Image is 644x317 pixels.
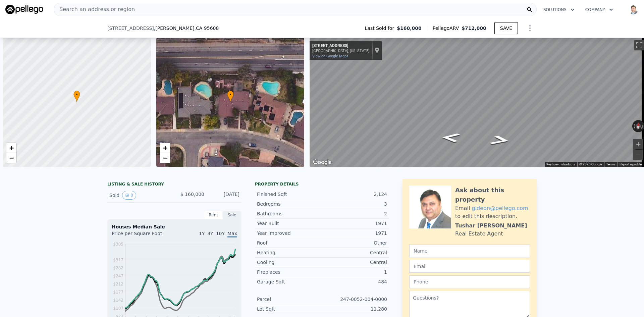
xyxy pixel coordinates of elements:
div: 484 [322,278,387,285]
img: Google [311,158,333,167]
a: Show location on map [375,47,379,54]
div: 1 [322,269,387,275]
div: 11,280 [322,306,387,312]
a: Zoom out [6,153,16,163]
a: Terms (opens in new tab) [606,162,615,166]
div: Roof [257,240,322,246]
div: [GEOGRAPHIC_DATA], [US_STATE] [312,49,369,53]
button: Zoom in [633,139,643,149]
div: LISTING & SALE HISTORY [107,181,241,188]
span: 3Y [207,231,213,236]
div: Property details [255,181,389,187]
button: Reset the view [635,120,641,133]
div: Sold [109,191,169,200]
tspan: $385 [113,242,123,247]
div: Garage Sqft [257,278,322,285]
input: Email [409,260,530,273]
div: [STREET_ADDRESS] [312,43,369,49]
button: Zoom out [633,150,643,160]
span: 1Y [199,231,205,236]
div: Price per Square Foot [112,230,174,241]
path: Go West, Los Olivos Way [433,131,468,145]
button: SAVE [494,22,518,34]
a: View on Google Maps [312,54,348,58]
span: • [73,92,80,98]
span: © 2025 Google [579,162,602,166]
span: + [9,144,14,152]
a: Open this area in Google Maps (opens a new window) [311,158,333,167]
div: 2 [322,210,387,217]
div: Fireplaces [257,269,322,275]
input: Phone [409,275,530,288]
span: [STREET_ADDRESS] [107,25,154,32]
div: Year Built [257,220,322,227]
span: Last Sold for [365,25,397,32]
img: Pellego [5,5,43,14]
span: Max [227,231,237,237]
path: Go East, Los Olivos Way [481,133,520,148]
span: $160,000 [397,25,422,32]
a: Zoom in [160,143,170,153]
span: − [9,154,14,162]
a: gideon@pellego.com [472,205,528,211]
div: Bedrooms [257,201,322,207]
input: Name [409,245,530,257]
div: Tushar [PERSON_NAME] [455,222,527,230]
div: Parcel [257,296,322,303]
div: Rent [204,211,223,219]
div: Bathrooms [257,210,322,217]
div: Ask about this property [455,186,530,204]
div: 1971 [322,230,387,236]
span: , [PERSON_NAME] [154,25,219,32]
img: avatar [628,4,639,15]
div: • [227,91,234,102]
a: Zoom out [160,153,170,163]
div: Central [322,249,387,256]
tspan: $177 [113,290,123,295]
tspan: $282 [113,266,123,270]
div: Finished Sqft [257,191,322,198]
tspan: $107 [113,306,123,311]
button: Rotate counterclockwise [632,120,636,132]
div: Other [322,240,387,246]
span: − [163,154,167,162]
tspan: $142 [113,298,123,303]
span: + [163,144,167,152]
button: Keyboard shortcuts [546,162,575,167]
div: 3 [322,201,387,207]
span: $712,000 [462,25,486,31]
button: Company [580,4,619,16]
div: • [73,91,80,102]
span: , CA 95608 [195,25,219,31]
a: Zoom in [6,143,16,153]
span: Search an address or region [54,5,135,13]
span: $ 160,000 [180,192,204,197]
span: Pellego ARV [433,25,462,32]
button: View historical data [122,191,136,200]
div: Central [322,259,387,266]
div: [DATE] [210,191,239,200]
span: • [227,92,234,98]
tspan: $212 [113,282,123,286]
div: 247-0052-004-0000 [322,296,387,303]
div: Year Improved [257,230,322,236]
div: Cooling [257,259,322,266]
div: Real Estate Agent [455,230,503,238]
div: 1971 [322,220,387,227]
button: Solutions [538,4,580,16]
div: Heating [257,249,322,256]
button: Show Options [523,21,537,35]
div: Sale [223,211,241,219]
tspan: $247 [113,274,123,278]
div: Email to edit this description. [455,204,530,220]
span: 10Y [216,231,225,236]
div: 2,124 [322,191,387,198]
div: Lot Sqft [257,306,322,312]
div: Houses Median Sale [112,223,237,230]
tspan: $317 [113,258,123,262]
